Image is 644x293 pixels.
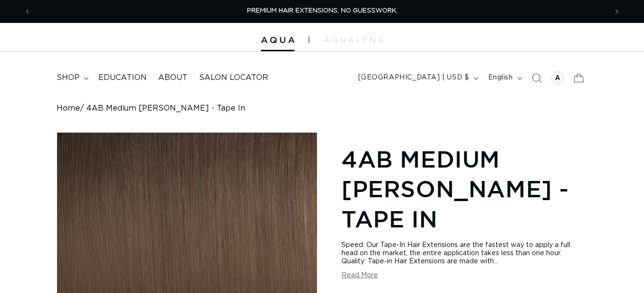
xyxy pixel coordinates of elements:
[98,73,147,83] span: Education
[57,73,80,83] span: shop
[482,69,526,87] button: English
[352,69,482,87] button: [GEOGRAPHIC_DATA] | USD $
[93,67,152,89] a: Education
[51,67,93,89] summary: shop
[17,2,38,21] button: Previous announcement
[341,144,587,234] h1: 4AB Medium [PERSON_NAME] - Tape In
[86,104,245,113] span: 4AB Medium [PERSON_NAME] - Tape In
[158,73,187,83] span: About
[526,68,547,89] summary: Search
[261,37,294,44] img: Aqua Hair Extensions
[358,73,469,83] span: [GEOGRAPHIC_DATA] | USD $
[199,73,268,83] span: Salon Locator
[606,2,627,21] button: Next announcement
[247,8,398,14] span: PREMIUM HAIR EXTENSIONS. NO GUESSWORK.
[488,73,513,83] span: English
[341,271,378,280] button: Read More
[57,104,80,113] a: Home
[341,241,587,266] div: Speed: Our Tape-In Hair Extensions are the fastest way to apply a full head on the market, the en...
[193,67,274,89] a: Salon Locator
[57,104,587,113] nav: breadcrumbs
[324,37,384,43] img: aqualyna.com
[152,67,193,89] a: About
